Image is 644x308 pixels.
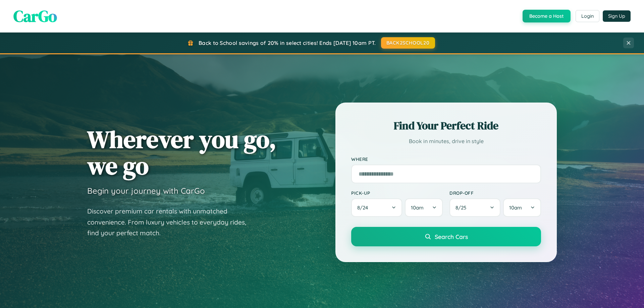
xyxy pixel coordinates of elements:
h2: Find Your Perfect Ride [351,118,541,133]
h1: Wherever you go, we go [87,126,276,179]
span: 8 / 25 [455,204,470,211]
span: Search Cars [435,233,468,240]
button: BACK2SCHOOL20 [381,37,435,49]
span: 8 / 24 [357,204,371,211]
p: Book in minutes, drive in style [351,136,541,146]
label: Where [351,156,541,162]
label: Pick-up [351,190,443,196]
span: 10am [509,204,522,211]
p: Discover premium car rentals with unmatched convenience. From luxury vehicles to everyday rides, ... [87,206,255,239]
button: 8/24 [351,198,402,217]
button: 10am [405,198,443,217]
button: Search Cars [351,227,541,246]
button: Sign Up [603,10,631,22]
button: 8/25 [449,198,500,217]
button: 10am [503,198,541,217]
span: 10am [411,204,424,211]
button: Become a Host [523,10,571,22]
label: Drop-off [449,190,541,196]
h3: Begin your journey with CarGo [87,186,205,196]
button: Login [576,10,599,22]
span: Back to School savings of 20% in select cities! Ends [DATE] 10am PT. [199,40,376,46]
span: CarGo [13,5,57,27]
